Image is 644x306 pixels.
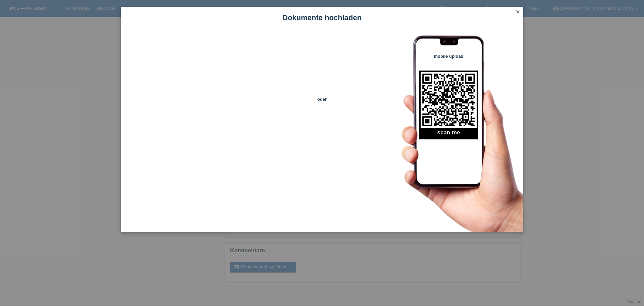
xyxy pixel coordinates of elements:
[310,96,334,103] span: oder
[515,9,521,14] i: close
[121,13,523,22] h1: Dokumente hochladen
[419,54,478,59] h4: mobile upload
[131,45,310,213] iframe: Upload
[419,129,478,139] h2: scan me
[514,8,522,16] a: close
